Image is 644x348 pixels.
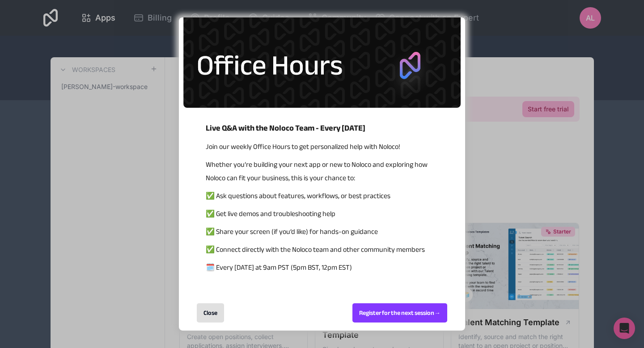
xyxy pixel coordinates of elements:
[206,225,378,238] span: ✅ Share your screen (if you’d like) for hands-on guidance
[206,158,428,185] span: Whether you’re building your next app or new to Noloco and exploring how Noloco can fit your busi...
[206,207,335,221] span: ✅ Get live demos and troubleshooting help
[183,13,461,108] img: 5446233340985343.png
[206,189,390,203] span: ✅ Ask questions about features, workflows, or best practices
[206,243,425,256] span: ✅ Connect directly with the Noloco team and other community members
[206,261,352,274] span: 🗓️ Every [DATE] at 9am PST (5pm BST, 12pm EST)
[197,303,224,323] div: Close
[179,17,465,331] div: entering modal
[352,303,447,323] div: Register for the next session →
[206,140,400,153] span: Join our weekly Office Hours to get personalized help with Noloco!
[206,121,365,136] span: Live Q&A with the Noloco Team - Every [DATE]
